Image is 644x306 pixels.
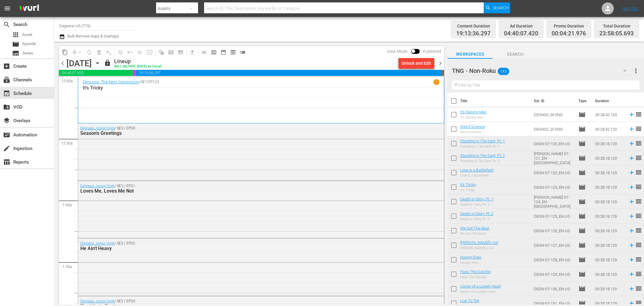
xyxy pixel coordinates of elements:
a: It's Tricky [460,182,476,187]
span: reorder [635,198,642,205]
span: toggle_off [240,49,246,55]
span: Bulk Remove Gaps & Overlaps [66,34,119,38]
span: menu [4,5,11,12]
div: Loves Me, Loves Me Not [80,188,409,194]
td: [PERSON_NAME]-07-121_EN-[GEOGRAPHIC_DATA] [531,151,576,165]
span: Episode [578,198,586,205]
span: Select an event to delete [94,47,104,57]
div: We Got The Beat [460,232,489,236]
span: Ingestion [3,145,10,152]
button: more_vert [632,63,639,78]
p: / [139,80,141,84]
div: Owner of a Lonely Heart [460,290,501,294]
span: reorder [635,227,642,234]
span: content_copy [62,49,68,55]
div: Ad Duration [504,22,538,30]
p: EP123 [149,80,159,84]
td: DEGN-07-123_EN-US [531,180,576,194]
span: Search [493,2,509,13]
span: Copy Lineup [60,47,70,57]
span: chevron_left [59,60,66,67]
span: 24 hours Lineup View is OFF [238,47,248,57]
a: Hungry Eyes [460,255,481,259]
td: 00:28:18.129 [593,136,626,151]
td: 00:28:18.129 [593,282,626,296]
span: movie [578,213,586,220]
div: / SE3 / EP30: [80,126,409,136]
button: Unlock and Edit [399,58,434,69]
a: Owner of a Lonely Heart [460,284,501,288]
span: Clear Lineup [104,47,114,57]
span: Automation [3,131,10,138]
span: Channels [3,76,10,83]
span: Episode [578,169,586,176]
span: VOD [3,103,10,111]
span: Reports [3,158,10,166]
p: 1 [435,80,437,84]
a: It's Raining Men [460,110,487,114]
div: Promo Duration [552,22,586,30]
div: / SE3 / EP32: [80,241,409,251]
svg: Add to Schedule [628,256,635,263]
a: Degrassi Junior High [80,299,114,303]
span: reorder [635,169,642,176]
td: [PERSON_NAME]-07-124_EN-[GEOGRAPHIC_DATA] [531,194,576,209]
td: DEGN-07-130_EN-US [531,282,576,296]
span: reorder [635,285,642,292]
a: Degrassi Junior High [80,241,114,246]
span: 04:40:07.420 [59,70,133,76]
td: 00:28:18.129 [593,252,626,267]
span: 00:01:54.307 [441,70,444,76]
div: Total Duration [599,22,634,30]
span: reorder [635,111,642,118]
p: It's Tricky [83,85,439,91]
div: Death or Glory, Pt. 2 [460,217,493,221]
span: reorder [635,270,642,278]
svg: Add to Schedule [628,169,635,176]
div: Pass The Dutchie [460,275,491,279]
span: Download as CSV [185,46,197,58]
span: lock [104,59,111,67]
span: 19:13:36.297 [456,30,491,37]
div: It's Tricky [460,188,476,192]
a: Live To Tell [460,298,479,303]
span: reorder [635,140,642,147]
td: 00:28:42.163 [593,107,626,122]
td: 00:28:18.129 [593,180,626,194]
th: Title [460,93,530,109]
a: Death or Glory, Pt. 1 [460,197,493,201]
div: TNG - Non-Roku [452,62,632,79]
a: Death or Glory, Pt. 2 [460,211,493,216]
td: 00:28:18.129 [593,165,626,180]
span: reorder [635,125,642,132]
div: Death or Glory, Pt. 1 [460,203,493,207]
td: 00:28:18.129 [593,267,626,282]
div: / SE3 / EP31: [80,184,409,194]
span: apps [12,31,19,38]
td: 00:28:18.129 [593,194,626,209]
div: [PERSON_NAME]'s Girl [460,246,498,250]
span: reorder [635,241,642,249]
span: date_range_outlined [220,49,226,55]
svg: Add to Schedule [628,213,635,220]
span: Episode [22,41,36,47]
th: Ext. ID [530,93,575,109]
span: 19:13:36.297 [136,70,441,76]
span: 23:58:05.693 [599,30,634,37]
td: DEGN-07-129_EN-US [531,267,576,282]
span: Episode [578,111,586,118]
svg: Add to Schedule [628,155,635,161]
td: DEGN-07-125_EN-US [531,209,576,223]
div: [DATE] [66,58,92,68]
span: Schedule [3,90,10,97]
div: Love is a Battlefield [460,174,493,177]
td: 00:28:42.120 [593,122,626,136]
div: Lineup [114,58,162,65]
svg: Add to Schedule [628,271,635,278]
span: movie [12,41,19,48]
div: Unlock and Edit [402,58,431,69]
span: Create [3,63,10,70]
span: Published [420,49,444,54]
span: reorder [635,212,642,220]
span: more_vert [632,67,639,74]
